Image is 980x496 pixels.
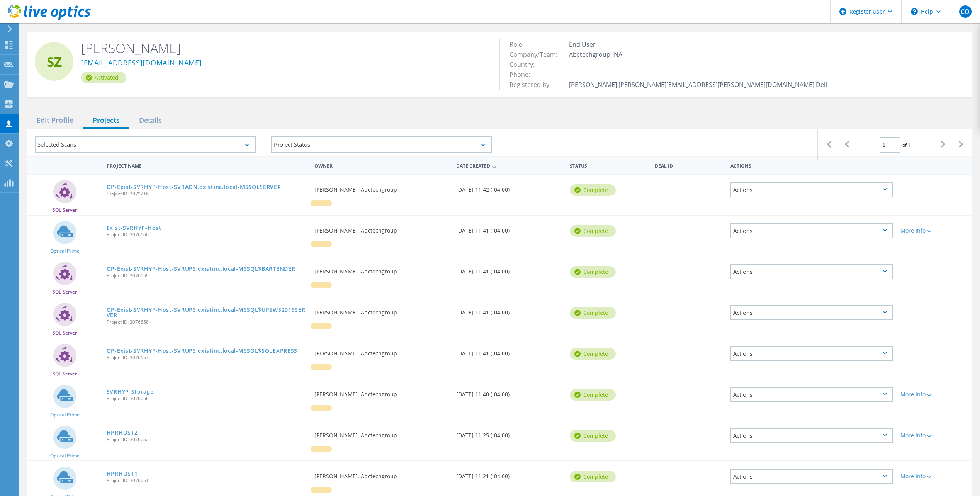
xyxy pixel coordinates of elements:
[570,307,616,319] div: Complete
[311,338,452,364] div: [PERSON_NAME], Abctechgroup
[651,158,727,172] div: Deal Id
[311,420,452,446] div: [PERSON_NAME], Abctechgroup
[818,129,837,160] div: |
[107,184,281,190] a: OP-Exist-SVRHYP-Host-SVRAON.existinc.local-MSSQLSERVER
[35,136,256,153] div: Selected Scans
[452,175,566,200] div: [DATE] 11:42 (-04:00)
[107,266,296,272] a: OP-Exist-SVRHYP-Host-SVRUPS.existinc.local-MSSQL$BARTENDER
[727,158,897,172] div: Actions
[730,387,893,402] div: Actions
[730,428,893,443] div: Actions
[570,225,616,237] div: Complete
[911,8,918,15] svg: \n
[81,39,488,56] h2: [PERSON_NAME]
[311,158,452,172] div: Owner
[510,40,532,49] span: Role:
[107,471,138,476] a: HPRHOST1
[452,297,566,323] div: [DATE] 11:41 (-04:00)
[452,158,566,173] div: Date Created
[107,355,307,360] span: Project ID: 3076657
[570,266,616,278] div: Complete
[107,233,307,237] span: Project ID: 3076660
[27,113,83,129] div: Edit Profile
[53,372,77,376] span: SQL Server
[569,50,630,59] span: Abctechgroup -NA
[83,113,129,129] div: Projects
[107,437,307,442] span: Project ID: 3076652
[53,290,77,294] span: SQL Server
[452,420,566,446] div: [DATE] 11:25 (-04:00)
[567,80,829,90] td: [PERSON_NAME] [PERSON_NAME][EMAIL_ADDRESS][PERSON_NAME][DOMAIN_NAME] Dell
[953,129,972,160] div: |
[50,249,80,253] span: Optical Prime
[452,338,566,364] div: [DATE] 11:41 (-04:00)
[902,142,910,148] span: of 1
[730,305,893,320] div: Actions
[566,158,651,172] div: Status
[107,389,154,394] a: SVRHYP-Storage
[107,225,161,231] a: Exist-SVRHYP-Host
[107,320,307,324] span: Project ID: 3076658
[129,113,172,129] div: Details
[81,72,126,83] div: Activated
[107,478,307,483] span: Project ID: 3076651
[570,389,616,401] div: Complete
[730,469,893,484] div: Actions
[311,461,452,487] div: [PERSON_NAME], Abctechgroup
[53,331,77,335] span: SQL Server
[50,454,80,458] span: Optical Prime
[510,70,538,79] span: Phone:
[311,379,452,405] div: [PERSON_NAME], Abctechgroup
[452,379,566,405] div: [DATE] 11:40 (-04:00)
[567,39,829,49] td: End User
[107,192,307,196] span: Project ID: 3079216
[900,474,968,479] div: More Info
[900,433,968,438] div: More Info
[570,430,616,442] div: Complete
[452,461,566,487] div: [DATE] 11:21 (-04:00)
[900,228,968,233] div: More Info
[311,175,452,200] div: [PERSON_NAME], Abctechgroup
[81,59,202,67] a: [EMAIL_ADDRESS][DOMAIN_NAME]
[53,208,77,212] span: SQL Server
[510,60,542,69] span: Country:
[570,348,616,360] div: Complete
[510,80,559,89] span: Registered by:
[570,471,616,482] div: Complete
[570,184,616,196] div: Complete
[107,273,307,278] span: Project ID: 3076659
[730,346,893,361] div: Actions
[311,297,452,323] div: [PERSON_NAME], Abctechgroup
[103,158,311,172] div: Project Name
[311,216,452,241] div: [PERSON_NAME], Abctechgroup
[730,264,893,279] div: Actions
[730,223,893,238] div: Actions
[8,16,91,22] a: Live Optics Dashboard
[107,396,307,401] span: Project ID: 3076656
[730,182,893,197] div: Actions
[47,55,62,68] span: SZ
[452,216,566,241] div: [DATE] 11:41 (-04:00)
[961,8,970,15] span: CO
[107,430,138,435] a: HPRHOST2
[107,348,297,353] a: OP-Exist-SVRHYP-Host-SVRUPS.existinc.local-MSSQL$SQLEXPRESS
[311,256,452,282] div: [PERSON_NAME], Abctechgroup
[50,413,80,417] span: Optical Prime
[510,50,565,59] span: Company/Team:
[452,256,566,282] div: [DATE] 11:41 (-04:00)
[107,307,307,318] a: OP-Exist-SVRHYP-Host-SVRUPS.existinc.local-MSSQL$UPSWS2019SERVER
[271,136,492,153] div: Project Status
[900,392,968,397] div: More Info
